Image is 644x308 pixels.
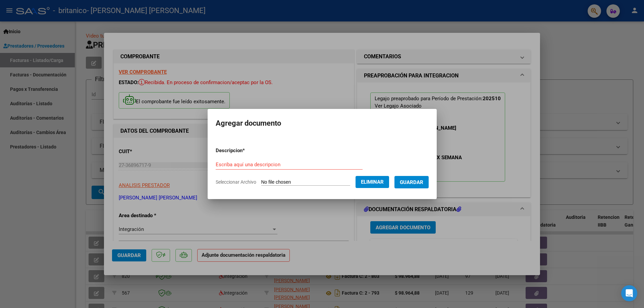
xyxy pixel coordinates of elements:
[361,179,384,185] span: Eliminar
[400,179,423,185] span: Guardar
[216,179,256,185] span: Seleccionar Archivo
[621,285,637,301] div: Open Intercom Messenger
[394,176,429,188] button: Guardar
[356,176,389,188] button: Eliminar
[216,147,280,155] p: Descripcion
[216,117,429,130] h2: Agregar documento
